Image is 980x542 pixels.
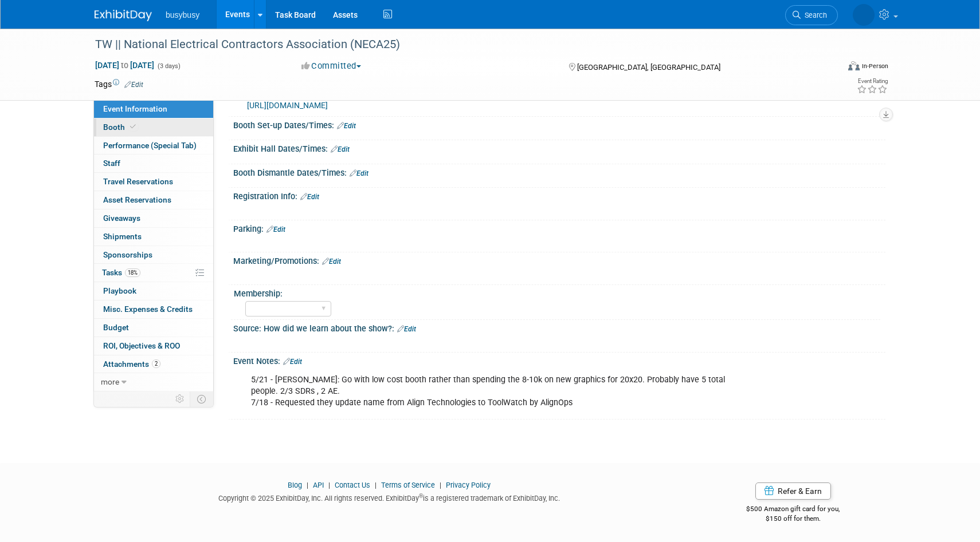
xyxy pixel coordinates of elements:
span: Travel Reservations [103,177,173,186]
a: Terms of Service [381,481,435,489]
a: Budget [94,319,213,337]
div: $500 Amazon gift card for you, [701,497,886,523]
img: ExhibitDay [95,10,152,21]
a: Edit [266,225,285,234]
span: Budget [103,323,129,332]
a: Blog [288,481,302,489]
span: | [372,481,379,489]
button: Committed [297,60,366,72]
span: Search [801,11,827,19]
a: Travel Reservations [94,173,213,191]
span: Staff [103,159,120,168]
a: Playbook [94,282,213,300]
a: Event Information [94,100,213,118]
a: Asset Reservations [94,191,213,209]
img: Kyle Stokes [853,4,875,26]
div: Source: How did we learn about the show?: [233,320,885,335]
a: Refer & Earn [755,482,831,500]
a: Shipments [94,228,213,246]
a: Performance (Special Tab) [94,137,213,155]
div: Booth Dismantle Dates/Times: [233,164,885,179]
span: 2 [152,359,160,368]
span: | [326,481,333,489]
a: Edit [322,258,341,266]
div: TW || National Electrical Contractors Association (NECA25) [91,34,821,55]
a: ROI, Objectives & ROO [94,337,213,355]
div: Event Format [770,60,888,77]
div: Event Rating [857,78,888,84]
span: Sponsorships [103,250,152,259]
a: Edit [124,81,143,89]
span: [DATE] [DATE] [95,60,155,70]
span: Booth [103,122,138,132]
div: Registration Info: [233,188,885,203]
div: Membership: [234,285,880,299]
img: Format-Inperson.png [848,61,860,70]
td: Personalize Event Tab Strip [170,391,190,406]
a: Contact Us [335,481,370,489]
td: Tags [95,78,143,90]
span: Playbook [103,286,136,295]
span: | [437,481,444,489]
a: Edit [300,193,319,201]
span: Attachments [103,359,160,369]
a: Booth [94,118,213,136]
i: Booth reservation complete [130,124,136,130]
span: busybusy [166,10,199,19]
a: Edit [350,169,369,177]
a: Edit [337,122,356,130]
span: ROI, Objectives & ROO [103,341,180,350]
a: Attachments2 [94,355,213,373]
a: API [313,481,324,489]
div: Marketing/Promotions: [233,252,885,267]
a: Giveaways [94,209,213,227]
div: Event Notes: [233,353,885,367]
sup: ® [419,493,423,499]
span: Tasks [102,268,140,277]
a: Misc. Expenses & Credits [94,300,213,318]
span: Misc. Expenses & Credits [103,304,193,314]
td: Toggle Event Tabs [190,391,214,406]
a: Tasks18% [94,264,213,282]
span: 18% [125,268,140,277]
a: Edit [331,145,350,153]
span: Event Information [103,104,167,113]
a: Staff [94,155,213,172]
div: Parking: [233,220,885,235]
a: [URL][DOMAIN_NAME] [247,101,328,110]
div: Copyright © 2025 ExhibitDay, Inc. All rights reserved. ExhibitDay is a registered trademark of Ex... [95,490,684,504]
span: to [119,61,130,70]
div: In-Person [861,62,888,70]
a: Edit [283,358,302,366]
div: $150 off for them. [701,514,886,524]
span: | [304,481,311,489]
span: Shipments [103,232,142,241]
a: Sponsorships [94,246,213,264]
a: more [94,373,213,391]
div: 5/21 - [PERSON_NAME]: Go with low cost booth rather than spending the 8-10k on new graphics for 2... [243,369,759,414]
a: Search [785,5,838,25]
span: more [101,377,119,386]
span: Asset Reservations [103,195,171,204]
span: (3 days) [156,62,181,70]
span: Performance (Special Tab) [103,141,197,150]
span: Giveaways [103,213,140,223]
span: [GEOGRAPHIC_DATA], [GEOGRAPHIC_DATA] [577,63,720,72]
a: Edit [397,325,416,333]
a: Privacy Policy [446,481,491,489]
div: Exhibit Hall Dates/Times: [233,140,885,155]
div: Booth Set-up Dates/Times: [233,117,885,132]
